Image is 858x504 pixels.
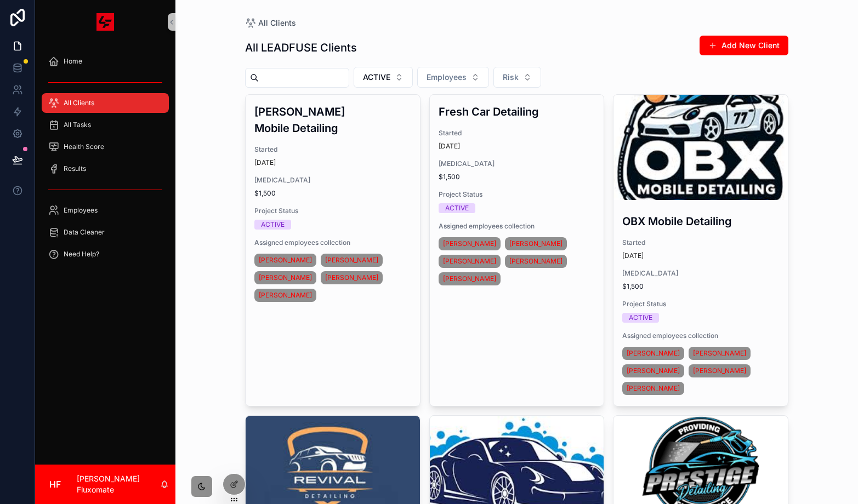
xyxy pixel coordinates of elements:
h3: Fresh Car Detailing [439,104,595,120]
div: images.jpeg [613,95,788,200]
a: [PERSON_NAME] [622,382,684,395]
p: [DATE] [439,142,460,151]
p: [DATE] [254,158,276,167]
span: Assigned employees collection [439,222,595,231]
span: Started [254,145,411,154]
img: App logo [96,13,114,31]
div: ACTIVE [261,220,285,230]
span: [MEDICAL_DATA] [439,159,595,168]
span: [PERSON_NAME] [443,257,496,266]
span: Assigned employees collection [254,238,411,247]
a: Need Help? [42,244,169,264]
a: Data Cleaner [42,222,169,242]
a: All Clients [245,18,296,28]
span: All Clients [64,99,94,107]
span: Risk [503,72,519,83]
span: Assigned employees collection [622,331,779,340]
span: All Clients [258,18,296,28]
span: Need Help? [64,250,99,259]
span: [PERSON_NAME] [693,349,746,358]
span: [PERSON_NAME] [627,349,680,358]
span: [PERSON_NAME] [443,239,496,248]
a: [PERSON_NAME] [321,254,383,267]
a: All Clients [42,93,169,113]
a: [PERSON_NAME] [689,364,751,377]
span: [PERSON_NAME] [627,384,680,393]
a: [PERSON_NAME] [254,289,316,302]
a: Fresh Car DetailingStarted[DATE][MEDICAL_DATA]$1,500Project StatusACTIVEAssigned employees collec... [429,94,605,406]
span: [PERSON_NAME] [443,274,496,283]
span: [MEDICAL_DATA] [622,269,779,278]
a: [PERSON_NAME] [439,272,501,285]
h3: [PERSON_NAME] Mobile Detailing [254,104,411,136]
span: Started [439,129,595,138]
p: [PERSON_NAME] Fluxomate [77,473,160,495]
a: [PERSON_NAME] [439,237,501,250]
a: [PERSON_NAME] [321,271,383,284]
a: [PERSON_NAME] [505,255,567,268]
span: [PERSON_NAME] [325,273,378,282]
span: [PERSON_NAME] [259,291,312,300]
span: Project Status [622,300,779,308]
span: $1,500 [254,189,411,198]
span: [PERSON_NAME] [509,239,562,248]
button: Select Button [354,67,413,88]
span: Health Score [64,142,104,151]
div: ACTIVE [629,313,652,323]
button: Select Button [417,67,489,88]
span: Started [622,238,779,247]
span: $1,500 [622,282,779,291]
a: Health Score [42,137,169,157]
span: [PERSON_NAME] [693,366,746,375]
span: Project Status [254,207,411,215]
span: [PERSON_NAME] [259,256,312,265]
a: [PERSON_NAME] [622,347,684,360]
a: OBX Mobile DetailingStarted[DATE][MEDICAL_DATA]$1,500Project StatusACTIVEAssigned employees colle... [613,94,788,406]
span: Employees [64,206,98,215]
span: [MEDICAL_DATA] [254,176,411,185]
span: HF [49,478,61,491]
div: scrollable content [35,44,175,278]
a: Employees [42,201,169,220]
button: Add New Client [700,36,788,55]
a: [PERSON_NAME] [505,237,567,250]
span: Employees [427,72,467,83]
span: Data Cleaner [64,228,105,237]
a: Home [42,51,169,71]
span: $1,500 [439,173,595,181]
span: [PERSON_NAME] [509,257,562,266]
span: [PERSON_NAME] [259,273,312,282]
span: Home [64,57,82,66]
h3: OBX Mobile Detailing [622,213,779,230]
a: [PERSON_NAME] [622,364,684,377]
span: All Tasks [64,121,91,129]
span: Project Status [439,190,595,199]
button: Select Button [493,67,541,88]
a: [PERSON_NAME] [254,271,316,284]
a: [PERSON_NAME] [689,347,751,360]
span: [PERSON_NAME] [325,256,378,265]
div: ACTIVE [445,203,469,213]
p: [DATE] [622,251,644,260]
a: [PERSON_NAME] [254,254,316,267]
a: [PERSON_NAME] [439,255,501,268]
span: ACTIVE [363,72,390,83]
a: [PERSON_NAME] Mobile DetailingStarted[DATE][MEDICAL_DATA]$1,500Project StatusACTIVEAssigned emplo... [245,94,421,406]
span: Results [64,164,86,173]
a: All Tasks [42,115,169,135]
a: Results [42,159,169,179]
span: [PERSON_NAME] [627,366,680,375]
h1: All LEADFUSE Clients [245,40,357,55]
